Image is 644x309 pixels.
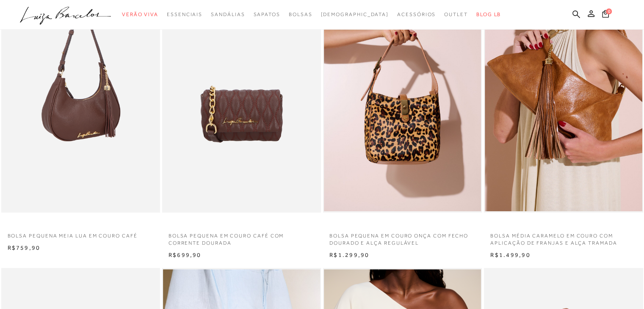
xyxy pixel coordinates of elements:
[321,7,389,22] a: noSubCategoriesText
[484,227,643,247] a: BOLSA MÉDIA CARAMELO EM COURO COM APLICAÇÃO DE FRANJAS E ALÇA TRAMADA
[1,227,160,240] a: BOLSA PEQUENA MEIA LUA EM COURO CAFÉ
[8,244,41,251] span: R$759,90
[397,7,436,22] a: noSubCategoriesText
[289,7,312,22] a: noSubCategoriesText
[167,11,202,17] span: Essenciais
[122,11,158,17] span: Verão Viva
[323,227,482,247] a: BOLSA PEQUENA EM COURO ONÇA COM FECHO DOURADO E ALÇA REGULÁVEL
[321,11,389,17] span: [DEMOGRAPHIC_DATA]
[490,251,530,258] span: R$1.499,90
[606,8,612,14] span: 0
[444,11,468,17] span: Outlet
[122,7,158,22] a: noSubCategoriesText
[476,7,501,22] a: BLOG LB
[211,7,245,22] a: noSubCategoriesText
[253,7,280,22] a: noSubCategoriesText
[444,7,468,22] a: noSubCategoriesText
[397,11,436,17] span: Acessórios
[476,11,501,17] span: BLOG LB
[162,227,321,247] a: BOLSA PEQUENA EM COURO CAFÉ COM CORRENTE DOURADA
[289,11,312,17] span: Bolsas
[329,251,369,258] span: R$1.299,90
[169,251,202,258] span: R$699,90
[600,9,611,21] button: 0
[253,11,280,17] span: Sapatos
[211,11,245,17] span: Sandálias
[167,7,202,22] a: noSubCategoriesText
